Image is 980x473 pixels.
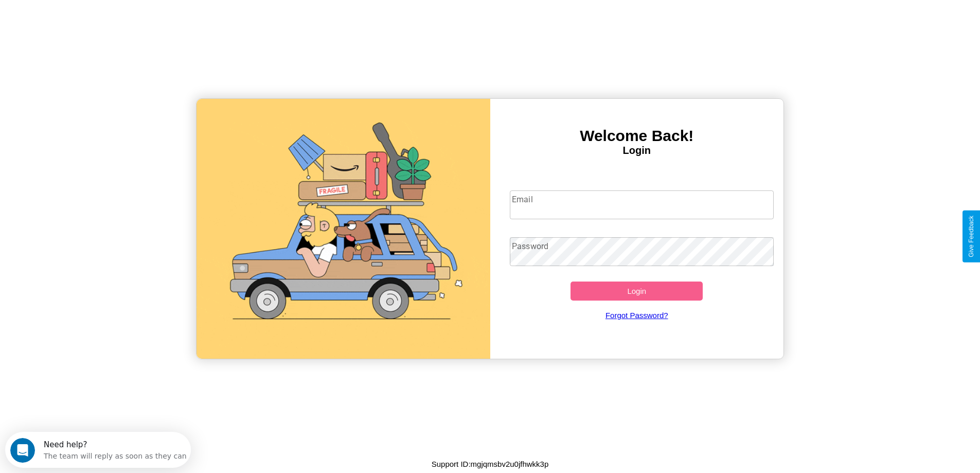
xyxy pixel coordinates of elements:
[39,17,182,28] div: The team will reply as soon as they can
[968,216,975,257] div: Give Feedback
[490,127,784,145] h3: Welcome Back!
[571,282,703,301] button: Login
[505,301,769,330] a: Forgot Password?
[4,4,191,32] div: Open Intercom Messenger
[197,99,490,359] img: gif
[39,9,182,17] div: Need help?
[490,145,784,156] h4: Login
[10,438,35,463] iframe: Intercom live chat
[5,432,191,468] iframe: Intercom live chat discovery launcher
[432,457,549,471] p: Support ID: mgjqmsbv2u0jfhwkk3p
